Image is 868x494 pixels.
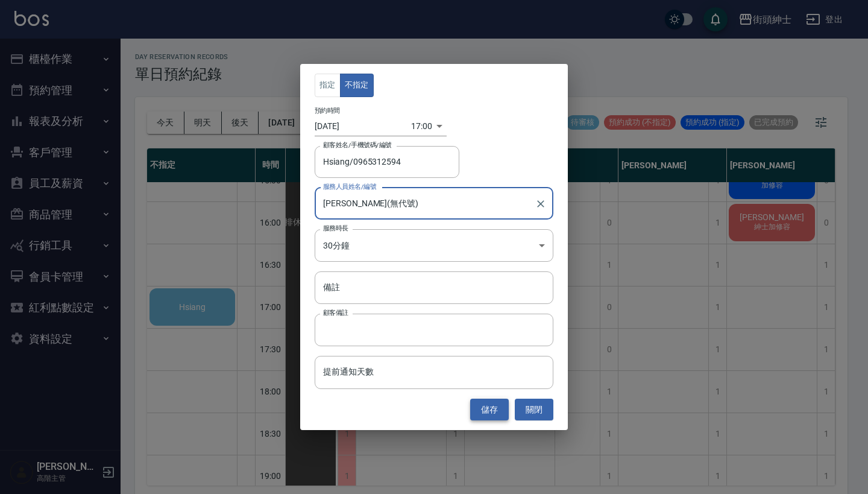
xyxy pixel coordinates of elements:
[315,106,340,115] label: 預約時間
[470,399,509,421] button: 儲存
[532,195,549,212] button: Clear
[315,229,553,262] div: 30分鐘
[323,224,348,233] label: 服務時長
[411,116,432,136] div: 17:00
[323,308,348,317] label: 顧客備註
[323,141,392,150] label: 顧客姓名/手機號碼/編號
[340,74,374,97] button: 不指定
[323,182,376,191] label: 服務人員姓名/編號
[315,74,341,97] button: 指定
[515,399,553,421] button: 關閉
[315,116,411,136] input: Choose date, selected date is 2025-08-23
